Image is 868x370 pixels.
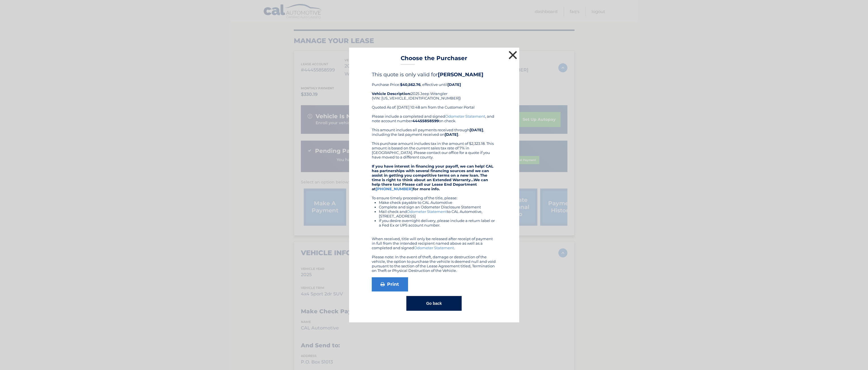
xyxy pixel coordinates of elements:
div: Purchase Price: , effective until 2025 Jeep Wrangler (VIN: [US_VEHICLE_IDENTIFICATION_NUMBER]) Qu... [372,71,497,114]
b: [DATE] [470,128,483,132]
a: Odometer Statement [407,209,447,214]
li: If you desire overnight delivery, please include a return label or a Fed Ex or UPS account number. [379,218,497,227]
li: Make check payable to CAL Automotive [379,200,497,205]
h4: This quote is only valid for [372,71,497,78]
strong: If you have interest in financing your payoff, we can help! CAL has partnerships with several fin... [372,164,493,191]
b: 44455858599 [412,119,439,123]
a: Print [372,277,408,291]
div: Please include a completed and signed , and note account number on check. This amount includes al... [372,114,497,273]
a: [PHONE_NUMBER] [376,187,413,191]
a: Odometer Statement [414,246,454,250]
h3: Choose the Purchaser [401,55,467,65]
li: Mail check and to CAL Automotive, [STREET_ADDRESS] [379,209,497,218]
button: × [507,49,519,61]
b: [DATE] [445,132,458,137]
a: Odometer Statement [445,114,485,119]
li: Complete and sign an Odometer Disclosure Statement [379,205,497,209]
b: [DATE] [447,82,461,87]
b: $40,562.76 [400,82,421,87]
strong: Vehicle Description: [372,91,411,96]
button: Go back [406,296,462,311]
b: [PERSON_NAME] [438,71,483,78]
